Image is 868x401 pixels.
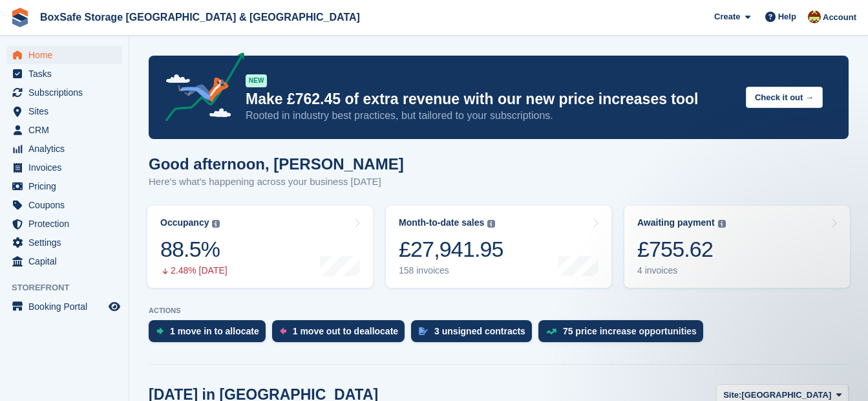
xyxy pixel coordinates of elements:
[149,175,404,190] p: Here's what's happening across your business [DATE]
[280,327,286,335] img: move_outs_to_deallocate_icon-f764333ba52eb49d3ac5e1228854f67142a1ed5810a6f6cc68b1a99e826820c5.svg
[156,327,164,335] img: move_ins_to_allocate_icon-fdf77a2bb77ea45bf5b3d319d69a93e2d87916cf1d5bf7949dd705db3b84f3ca.svg
[637,217,715,228] div: Awaiting payment
[563,326,697,336] div: 75 price increase opportunities
[624,206,850,288] a: Awaiting payment £755.62 4 invoices
[272,320,411,349] a: 1 move out to deallocate
[35,6,365,28] a: BoxSafe Storage [GEOGRAPHIC_DATA] & [GEOGRAPHIC_DATA]
[293,326,398,336] div: 1 move out to deallocate
[160,265,228,276] div: 2.48% [DATE]
[6,196,122,214] a: menu
[6,140,122,158] a: menu
[6,102,122,120] a: menu
[160,217,209,228] div: Occupancy
[718,220,726,228] img: icon-info-grey-7440780725fd019a000dd9b08b2336e03edf1995a4989e88bcd33f0948082b44.svg
[10,8,30,27] img: stora-icon-8386f47178a22dfd0bd8f6a31ec36ba5ce8667c1dd55bd0f319d3a0aa187defe.svg
[149,155,404,173] h1: Good afternoon, [PERSON_NAME]
[246,90,736,109] p: Make £762.45 of extra revenue with our new price increases tool
[399,217,484,228] div: Month-to-date sales
[6,215,122,233] a: menu
[149,320,272,349] a: 1 move in to allocate
[6,233,122,252] a: menu
[28,46,106,64] span: Home
[28,140,106,158] span: Analytics
[28,298,106,316] span: Booking Portal
[399,236,503,263] div: £27,941.95
[6,252,122,270] a: menu
[778,10,796,23] span: Help
[28,121,106,139] span: CRM
[6,298,122,316] a: menu
[6,121,122,139] a: menu
[399,265,503,276] div: 158 invoices
[386,206,611,288] a: Month-to-date sales £27,941.95 158 invoices
[411,320,538,349] a: 3 unsigned contracts
[546,329,556,334] img: price_increase_opportunities-93ffe204e8149a01c8c9dc8f82e8f89637d9d84a8eef4429ea346261dce0b2c0.svg
[107,299,122,314] a: Preview store
[746,87,823,108] button: Check it out →
[487,220,495,228] img: icon-info-grey-7440780725fd019a000dd9b08b2336e03edf1995a4989e88bcd33f0948082b44.svg
[714,10,740,23] span: Create
[823,11,856,24] span: Account
[28,196,106,214] span: Coupons
[246,74,267,87] div: NEW
[6,46,122,64] a: menu
[149,307,849,315] p: ACTIONS
[434,326,525,336] div: 3 unsigned contracts
[154,52,245,126] img: price-adjustments-announcement-icon-8257ccfd72463d97f412b2fc003d46551f7dbcb40ab6d574587a9cd5c0d94...
[147,206,373,288] a: Occupancy 88.5% 2.48% [DATE]
[28,252,106,270] span: Capital
[6,65,122,83] a: menu
[246,109,736,123] p: Rooted in industry best practices, but tailored to your subscriptions.
[170,326,259,336] div: 1 move in to allocate
[28,215,106,233] span: Protection
[808,10,821,23] img: Kim
[6,177,122,195] a: menu
[6,158,122,177] a: menu
[212,220,220,228] img: icon-info-grey-7440780725fd019a000dd9b08b2336e03edf1995a4989e88bcd33f0948082b44.svg
[538,320,710,349] a: 75 price increase opportunities
[28,233,106,252] span: Settings
[637,236,726,263] div: £755.62
[28,158,106,177] span: Invoices
[12,281,129,294] span: Storefront
[6,83,122,102] a: menu
[28,65,106,83] span: Tasks
[28,177,106,195] span: Pricing
[419,327,428,335] img: contract_signature_icon-13c848040528278c33f63329250d36e43548de30e8caae1d1a13099fd9432cc5.svg
[28,102,106,120] span: Sites
[637,265,726,276] div: 4 invoices
[28,83,106,102] span: Subscriptions
[160,236,228,263] div: 88.5%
